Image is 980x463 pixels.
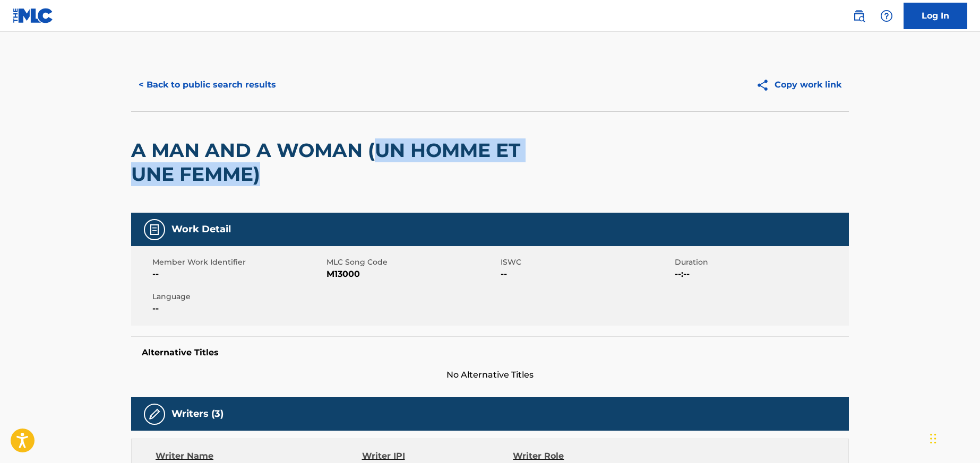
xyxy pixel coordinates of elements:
span: -- [152,268,324,281]
span: -- [152,302,324,315]
h5: Alternative Titles [142,347,838,358]
div: Writer IPI [362,450,513,462]
span: M13000 [326,268,498,281]
a: Public Search [848,5,870,27]
img: search [853,10,865,22]
img: help [880,10,893,22]
h5: Work Detail [171,223,231,235]
span: -- [501,268,672,281]
span: Duration [675,257,846,268]
span: Member Work Identifier [152,257,324,268]
div: Writer Name [156,450,362,462]
img: Copy work link [756,78,775,92]
button: < Back to public search results [131,72,283,98]
span: ISWC [501,257,672,268]
div: Help [876,5,897,27]
span: MLC Song Code [326,257,498,268]
span: Language [152,291,324,302]
img: Work Detail [148,223,161,236]
div: Drag [930,423,936,455]
div: Writer Role [513,450,650,462]
button: Copy work link [749,72,849,98]
img: Writers [148,408,161,421]
h5: Writers (3) [171,408,223,420]
a: Log In [904,3,967,29]
img: MLC Logo [13,8,54,23]
span: --:-- [675,268,846,281]
iframe: Chat Widget [927,412,980,463]
span: No Alternative Titles [131,369,849,381]
h2: A MAN AND A WOMAN (UN HOMME ET UNE FEMME) [131,138,562,186]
